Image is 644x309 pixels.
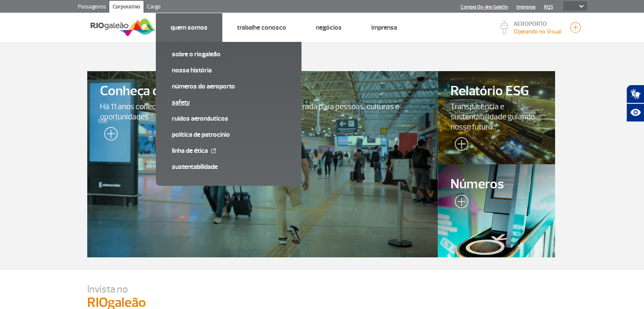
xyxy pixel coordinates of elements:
a: Política de Patrocínio [172,130,285,139]
a: Conheça o RIOgaleãoHá 11 anos conectando o Rio ao mundo e sendo a porta de entrada para pessoas, ... [87,71,438,257]
a: Relatório ESGTransparência e sustentabilidade guiando nosso futuro [438,71,555,164]
span: Relatório ESG [451,84,542,99]
a: Trabalhe Conosco [237,23,286,32]
img: leia-mais [100,127,118,144]
a: Sustentabilidade [172,162,285,171]
span: Conheça o RIOgaleão [100,84,426,99]
div: Plugin de acessibilidade da Hand Talk. [626,85,644,122]
a: Passageiros [75,1,109,14]
a: Números do Aeroporto [172,82,285,91]
a: Compra On-line GaleOn [461,4,508,10]
img: External Link Icon [211,148,216,153]
p: Invista no [87,283,557,295]
a: Linha de Ética [172,146,285,155]
a: Imprensa [517,4,536,10]
p: Visibilidade de 10000m [514,27,561,36]
img: leia-mais [451,137,468,154]
a: Números [438,164,555,257]
button: Abrir tradutor de língua de sinais. [626,85,644,103]
a: Nossa História [172,66,285,75]
a: Quem Somos [171,23,207,32]
a: SAFETY [172,98,285,107]
a: Imprensa [371,23,397,32]
a: Negócios [316,23,342,32]
span: Transparência e sustentabilidade guiando nosso futuro [451,102,542,132]
img: leia-mais [451,195,468,212]
p: AEROPORTO [514,21,561,27]
a: Corporativo [109,1,144,14]
a: Sobre o RIOgaleão [172,50,285,59]
span: Números [451,177,542,192]
span: Há 11 anos conectando o Rio ao mundo e sendo a porta de entrada para pessoas, culturas e oportuni... [100,102,426,122]
button: Abrir recursos assistivos. [626,103,644,122]
a: RQS [544,4,553,10]
a: Cargo [144,1,164,14]
a: Ruídos aeronáuticos [172,114,285,123]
